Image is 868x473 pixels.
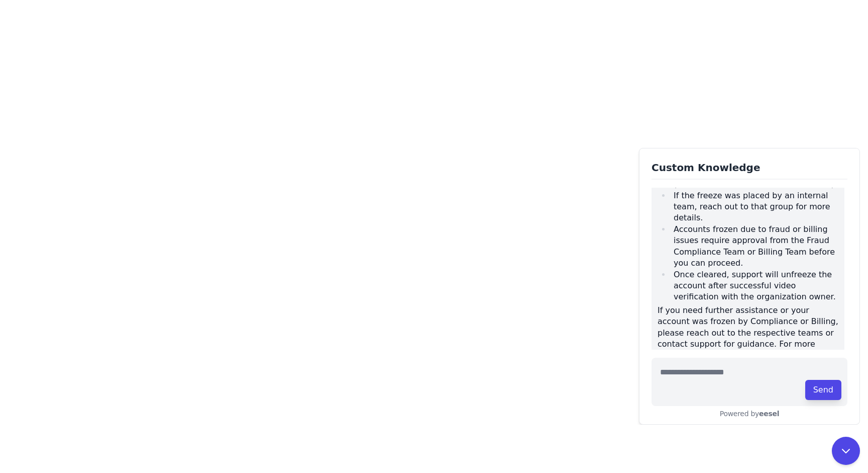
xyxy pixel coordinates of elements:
[652,161,847,180] h1: Custom Knowledge
[671,224,838,269] li: Accounts frozen due to fraud or billing issues require approval from the Fraud Compliance Team or...
[805,380,841,400] button: Send
[671,190,838,224] li: If the freeze was placed by an internal team, reach out to that group for more details.
[671,269,838,303] li: Once cleared, support will unfreeze the account after successful video verification with the orga...
[652,409,847,419] div: Powered by
[658,305,838,372] p: If you need further assistance or your account was frozen by Compliance or Billing, please reach ...
[759,410,779,418] b: eesel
